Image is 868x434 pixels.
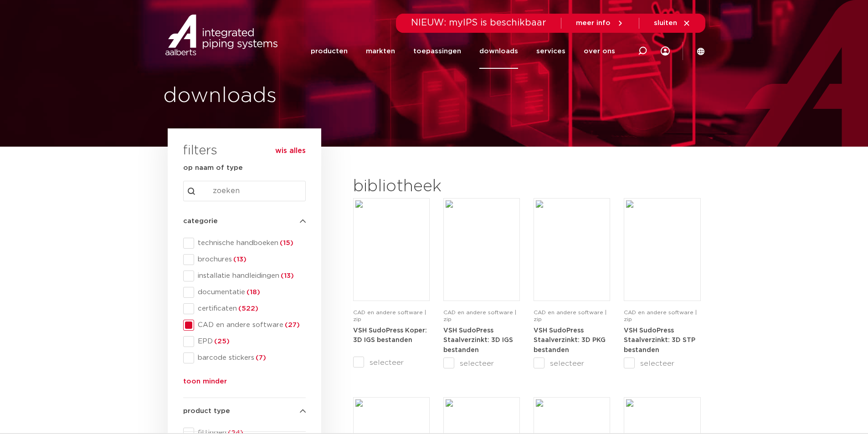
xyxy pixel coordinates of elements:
span: (7) [254,354,266,361]
label: selecteer [353,357,430,368]
button: wis alles [275,146,306,155]
span: EPD [194,337,306,346]
img: Download-Placeholder-1.png [355,200,427,299]
span: brochures [194,255,306,264]
label: selecteer [443,358,520,369]
div: EPD(25) [183,336,306,347]
img: Download-Placeholder-1.png [536,200,608,299]
nav: Menu [311,34,615,69]
a: meer info [576,19,624,27]
span: barcode stickers [194,353,306,363]
span: CAD en andere software | zip [624,310,697,322]
a: VSH SudoPress Staalverzinkt: 3D STP bestanden [624,327,695,353]
img: Download-Placeholder-1.png [446,200,518,299]
h1: downloads [163,82,430,111]
span: (18) [245,289,260,296]
span: CAD en andere software | zip [353,310,426,322]
span: sluiten [654,20,677,26]
div: technische handboeken(15) [183,238,306,249]
h4: product type [183,406,306,417]
label: selecteer [624,358,700,369]
div: installatie handleidingen(13) [183,271,306,281]
a: VSH SudoPress Staalverzinkt: 3D PKG bestanden [534,327,606,353]
span: CAD en andere software | zip [443,310,516,322]
span: (15) [278,240,293,246]
div: documentatie(18) [183,287,306,298]
button: toon minder [183,376,227,391]
span: installatie handleidingen [194,271,306,281]
div: my IPS [661,41,670,61]
h3: filters [183,140,217,162]
span: (27) [283,322,300,328]
span: (25) [213,338,230,345]
div: certificaten(522) [183,303,306,314]
span: documentatie [194,288,306,297]
a: VSH SudoPress Staalverzinkt: 3D IGS bestanden [443,327,513,353]
span: (522) [237,305,258,312]
img: Download-Placeholder-1.png [626,200,698,299]
a: services [536,34,565,69]
a: toepassingen [413,34,461,69]
h4: categorie [183,216,306,227]
span: (13) [232,256,247,263]
label: selecteer [534,358,610,369]
a: sluiten [654,19,691,27]
a: producten [311,34,348,69]
span: CAD en andere software [194,321,306,330]
span: meer info [576,20,611,26]
span: (13) [279,272,294,279]
div: barcode stickers(7) [183,352,306,363]
div: CAD en andere software(27) [183,320,306,331]
a: over ons [584,34,615,69]
a: downloads [479,34,518,69]
a: VSH SudoPress Koper: 3D IGS bestanden [353,327,427,344]
span: certificaten [194,304,306,313]
h2: bibliotheek [353,176,515,198]
a: markten [366,34,395,69]
span: technische handboeken [194,239,306,248]
span: CAD en andere software | zip [534,310,606,322]
span: NIEUW: myIPS is beschikbaar [411,18,546,27]
div: brochures(13) [183,254,306,265]
strong: op naam of type [183,164,243,171]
